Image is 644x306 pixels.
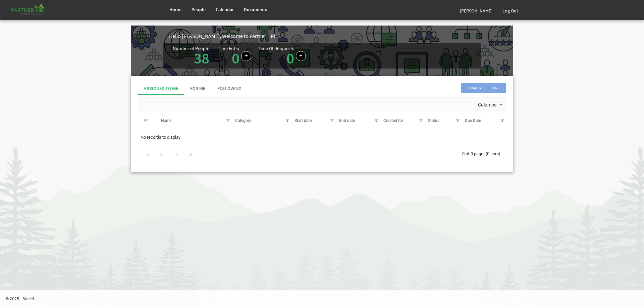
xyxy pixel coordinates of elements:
div: Go to next page [173,149,182,159]
span: Category [235,118,251,123]
span: 0 of 0 pages [462,151,486,156]
span: Documents [244,6,267,12]
td: No records to display [138,131,506,144]
span: People [192,6,206,12]
span: (0 item) [486,151,500,156]
span: Created for [383,118,403,123]
span: Start date [294,118,312,123]
div: tab-header [138,83,506,95]
button: Columns [477,101,505,110]
span: Columns [477,101,497,109]
div: Time Off Requests [258,46,294,51]
span: P [144,118,147,123]
span: Calendar [216,6,234,12]
div: Following [217,86,241,92]
a: Log hours [241,51,251,61]
a: 0 [232,49,239,68]
span: Status [428,118,439,123]
p: © 2025 - Societ [5,295,644,302]
div: Go to previous page [157,149,166,159]
div: For Me [190,86,205,92]
div: Go to last page [186,149,195,159]
div: Number of pending time-off requests [258,46,313,66]
span: Home [169,6,181,12]
span: End date [339,118,355,123]
span: Due Date [465,118,481,123]
div: Assigned To Me [144,86,178,92]
div: Hello [PERSON_NAME], Welcome to Partner HR! [169,32,513,40]
div: Columns [477,97,505,112]
a: Log Out [497,1,523,20]
div: Number of People [173,46,209,51]
span: Clear all filters [461,83,506,93]
span: Name [161,118,171,123]
div: Go to first page [144,149,153,159]
div: Total number of active people in Partner HR [173,46,218,66]
a: 0 [286,49,294,68]
a: Create a new time off request [296,51,306,61]
div: 0 of 0 pages (0 item) [462,146,506,160]
a: [PERSON_NAME] [455,1,497,20]
a: 38 [194,49,209,68]
div: Time Entry [218,46,239,51]
div: Number of time entries [218,46,258,66]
